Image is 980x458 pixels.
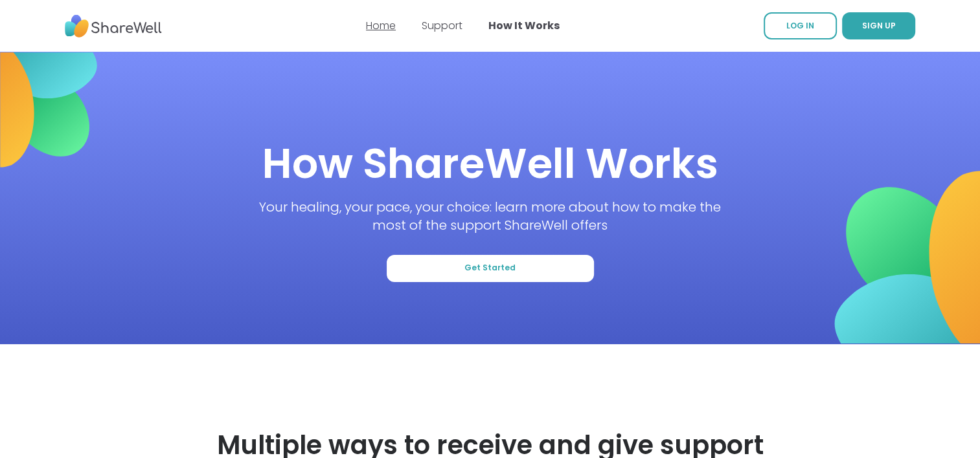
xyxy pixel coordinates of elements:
[488,18,560,33] a: How It Works
[842,12,915,39] button: SIGN UP
[764,12,837,39] a: LOG IN
[262,135,718,193] h1: How ShareWell Works
[422,18,462,33] a: Support
[366,18,396,33] a: Home
[786,20,814,31] span: LOG IN
[65,8,162,44] img: ShareWell Nav Logo
[257,198,724,234] p: Your healing, your pace, your choice: learn more about how to make the most of the support ShareW...
[387,255,594,282] button: Get Started
[464,263,516,274] span: Get Started
[862,20,896,31] span: SIGN UP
